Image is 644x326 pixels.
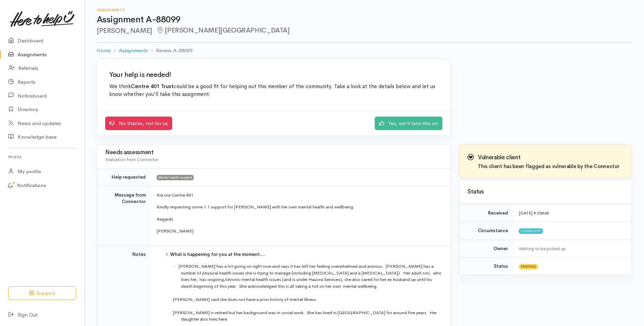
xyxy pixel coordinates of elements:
h6: Profile [8,152,76,162]
td: Owner [459,240,513,258]
h1: Assignment A-88099 [97,15,632,25]
td: Circumstance [459,222,513,240]
span: Community [519,228,543,234]
td: Status [459,258,513,275]
p: Kindly requesting some 1:1 support for [PERSON_NAME] with her own mental health and wellbeing. [157,204,442,210]
h2: Your help is needed! [109,71,438,79]
p: Regards [157,216,442,223]
span: [PERSON_NAME] has a lot going on right now and says it has left her feeling overwhelmed and anxio... [179,263,441,289]
h3: Needs assessment [105,149,442,156]
span: [PERSON_NAME][GEOGRAPHIC_DATA] [156,26,290,35]
h3: Status [467,189,623,195]
nav: breadcrumb [97,43,632,59]
span: What is happening for you at the moment.... [170,251,265,257]
td: Help requested [97,168,151,186]
button: Support [8,286,76,300]
span: Pending [519,264,538,269]
span: [PERSON_NAME] said she does not have a prior history of mental illness. [173,297,317,302]
time: [DATE] 9:25AM [519,210,549,216]
li: Review A-88099 [148,47,192,55]
a: Yes, we'll take this on [375,117,442,130]
td: Received [459,204,513,222]
h4: This client has been flagged as vulnerable by the Connector [478,164,619,169]
a: Home [97,47,111,55]
p: [PERSON_NAME] [157,228,442,235]
p: Kia ora Centre 401 [157,192,442,199]
h6: Assignments [97,8,632,12]
p: [PERSON_NAME] is retired but her background was in social work. She has lived in [GEOGRAPHIC_DATA... [181,309,442,323]
span: Evaluation from Connector [105,157,158,162]
a: Assignments [119,47,148,55]
span: · [173,264,179,269]
p: We think could be a good fit for helping out this member of the community. Take a look at the det... [109,83,438,99]
a: No thanks, not for us [105,117,172,130]
span: Mental health support [157,175,194,180]
td: Message from Connector [97,186,151,245]
h3: Vulnerable client [478,155,619,161]
h2: [PERSON_NAME] [97,27,632,35]
b: Centre 401 Trust [131,83,174,90]
div: Waiting to be picked up [519,245,623,252]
